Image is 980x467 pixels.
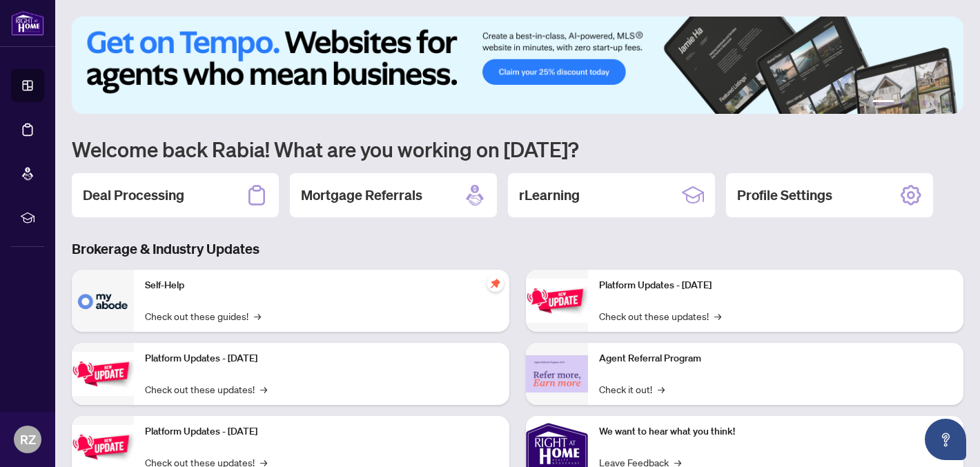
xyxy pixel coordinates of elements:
p: We want to hear what you think! [599,424,952,439]
span: → [260,381,267,397]
img: Agent Referral Program [526,355,588,393]
img: Slide 0 [72,17,963,114]
img: Platform Updates - June 23, 2025 [526,279,588,322]
h2: Mortgage Referrals [301,186,422,205]
p: Platform Updates - [DATE] [599,278,952,293]
button: 4 [922,100,928,106]
h2: Deal Processing [83,186,184,205]
h2: Profile Settings [737,186,832,205]
span: → [254,308,261,324]
p: Self-Help [145,278,498,293]
img: logo [11,10,44,36]
span: → [658,381,665,397]
a: Check out these updates!→ [145,381,267,397]
button: 3 [911,100,917,106]
button: 1 [872,100,894,106]
p: Agent Referral Program [599,351,952,366]
img: Platform Updates - September 16, 2025 [72,352,134,395]
h1: Welcome back Rabia! What are you working on [DATE]? [72,136,963,162]
button: 6 [944,100,950,106]
p: Platform Updates - [DATE] [145,424,498,439]
button: 2 [900,100,905,106]
span: → [714,308,721,324]
a: Check it out!→ [599,381,665,397]
a: Check out these updates!→ [599,308,721,324]
button: 5 [933,100,939,106]
h2: rLearning [519,186,580,205]
h3: Brokerage & Industry Updates [72,239,963,259]
span: RZ [20,430,36,449]
button: Open asap [925,419,966,460]
img: Self-Help [72,270,134,332]
a: Check out these guides!→ [145,308,261,324]
p: Platform Updates - [DATE] [145,351,498,366]
span: pushpin [487,275,504,292]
